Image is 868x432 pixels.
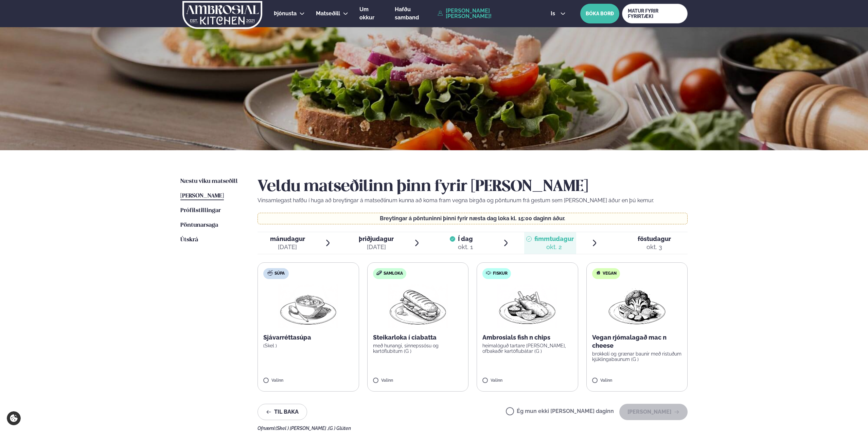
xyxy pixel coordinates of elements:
[180,236,198,244] a: Útskrá
[180,192,224,200] a: [PERSON_NAME]
[638,243,671,251] div: okt. 3
[373,333,463,342] p: Steikarloka í ciabatta
[265,216,681,221] p: Breytingar á pöntuninni þinni fyrir næsta dag loka kl. 15:00 daginn áður.
[7,411,21,425] a: Cookie settings
[388,284,448,328] img: Panini.png
[458,243,473,251] div: okt. 1
[180,222,218,228] span: Pöntunarsaga
[258,404,307,420] button: Til baka
[580,4,619,23] button: BÓKA BORÐ
[180,208,221,213] span: Prófílstillingar
[180,193,224,199] span: [PERSON_NAME]
[278,284,338,328] img: Soup.png
[263,343,353,348] p: (Skel )
[180,207,221,215] a: Prófílstillingar
[359,243,394,251] div: [DATE]
[316,10,340,17] span: Matseðill
[270,235,305,242] span: mánudagur
[359,5,384,22] a: Um okkur
[274,10,297,17] span: Þjónusta
[596,270,601,276] img: Vegan.svg
[328,426,351,431] span: (G ) Glúten
[497,284,557,328] img: Fish-Chips.png
[534,235,574,242] span: fimmtudagur
[274,10,297,18] a: Þjónusta
[493,271,508,276] span: Fiskur
[258,426,688,431] div: Ofnæmi:
[482,343,572,354] p: heimalöguð tartare [PERSON_NAME], ofbakaðir kartöflubátar (G )
[267,270,273,276] img: soup.svg
[395,5,434,22] a: Hafðu samband
[384,271,403,276] span: Samloka
[619,404,688,420] button: [PERSON_NAME]
[622,4,688,23] a: MATUR FYRIR FYRIRTÆKI
[180,221,218,229] a: Pöntunarsaga
[180,177,238,186] a: Næstu viku matseðill
[258,177,688,196] h2: Veldu matseðilinn þinn fyrir [PERSON_NAME]
[359,235,394,242] span: þriðjudagur
[482,333,572,342] p: Ambrosials fish n chips
[592,351,682,362] p: brokkolí og grænar baunir með ristuðum kjúklingabaunum (G )
[373,343,463,354] p: með hunangi, sinnepssósu og kartöflubitum (G )
[276,426,328,431] span: (Skel ) [PERSON_NAME] ,
[438,8,535,19] a: [PERSON_NAME] [PERSON_NAME]!
[180,178,238,184] span: Næstu viku matseðill
[395,6,419,21] span: Hafðu samband
[263,333,353,342] p: Sjávarréttasúpa
[534,243,574,251] div: okt. 2
[274,271,285,276] span: Súpa
[376,271,382,275] img: sandwich-new-16px.svg
[607,284,667,328] img: Vegan.png
[258,196,688,205] p: Vinsamlegast hafðu í huga að breytingar á matseðlinum kunna að koma fram vegna birgða og pöntunum...
[359,6,374,21] span: Um okkur
[592,333,682,350] p: Vegan rjómalagað mac n cheese
[270,243,305,251] div: [DATE]
[316,10,340,18] a: Matseðill
[486,270,491,276] img: fish.svg
[458,235,473,243] span: Í dag
[638,235,671,242] span: föstudagur
[603,271,617,276] span: Vegan
[182,1,263,29] img: logo
[551,11,557,16] span: is
[180,237,198,243] span: Útskrá
[545,11,571,16] button: is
